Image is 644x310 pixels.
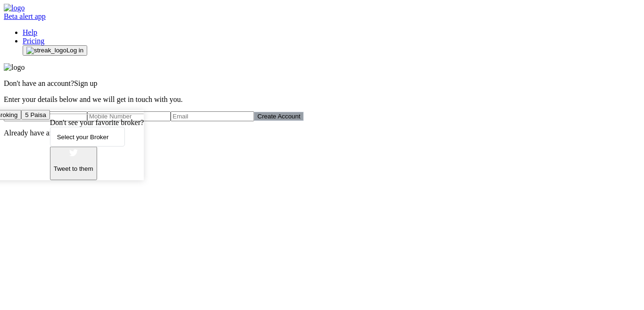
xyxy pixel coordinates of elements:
a: Pricing [23,37,44,45]
p: Tweet to them [90,165,129,172]
a: logoBeta alert app [4,12,640,21]
img: down [149,132,158,142]
span: 5 Paisa [61,111,82,118]
button: Create Account [254,112,304,121]
input: Email [171,111,254,121]
p: Sign up [4,79,640,88]
div: Don't see your favorite broker? [86,118,180,127]
p: Already have an account? [4,129,640,137]
img: logo [4,4,25,12]
button: streak_logoLog in [23,45,87,56]
img: 5paisa_logo [20,111,61,119]
img: streak_logo [26,47,66,54]
span: Log in [66,47,83,54]
a: Help [23,28,37,36]
p: Enter your details below and we will get in touch with you. [4,95,640,104]
button: Select your Brokerdown [86,127,161,147]
span: Beta alert app [4,12,46,20]
button: 5paisa_logo5 Paisa [16,110,86,120]
button: Tweet to them [86,147,133,180]
span: Don't have an account? [4,79,74,87]
span: Select your Broker [89,128,148,146]
img: logo [4,63,25,72]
